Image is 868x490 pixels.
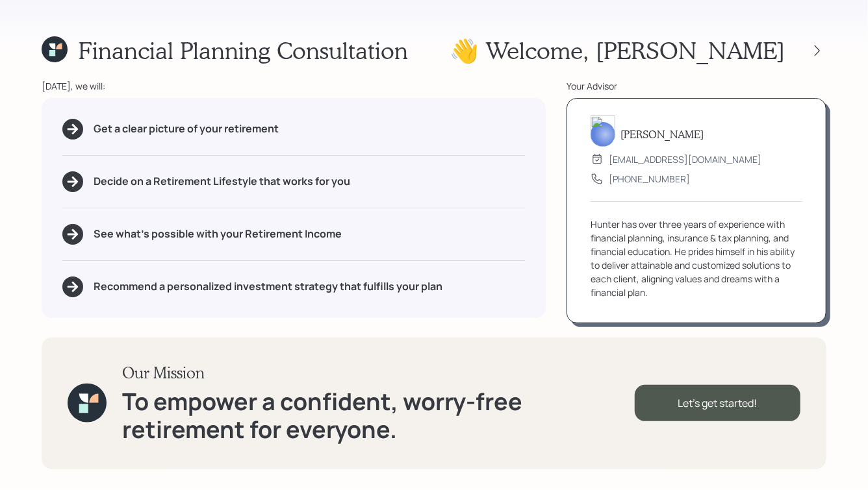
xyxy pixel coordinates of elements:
[609,172,690,186] div: [PHONE_NUMBER]
[620,128,704,140] h5: [PERSON_NAME]
[591,217,802,299] div: Hunter has over three years of experience with financial planning, insurance & tax planning, and ...
[635,385,800,421] div: Let's get started!
[122,363,635,382] h3: Our Mission
[42,79,546,93] div: [DATE], we will:
[591,116,615,147] img: hunter_neumayer.jpg
[94,175,350,188] h5: Decide on a Retirement Lifestyle that works for you
[450,36,785,64] h1: 👋 Welcome , [PERSON_NAME]
[94,123,279,135] h5: Get a clear picture of your retirement
[94,280,442,293] h5: Recommend a personalized investment strategy that fulfills your plan
[567,79,826,93] div: Your Advisor
[122,387,635,443] h1: To empower a confident, worry-free retirement for everyone.
[78,36,408,64] h1: Financial Planning Consultation
[94,228,342,240] h5: See what's possible with your Retirement Income
[609,153,761,166] div: [EMAIL_ADDRESS][DOMAIN_NAME]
